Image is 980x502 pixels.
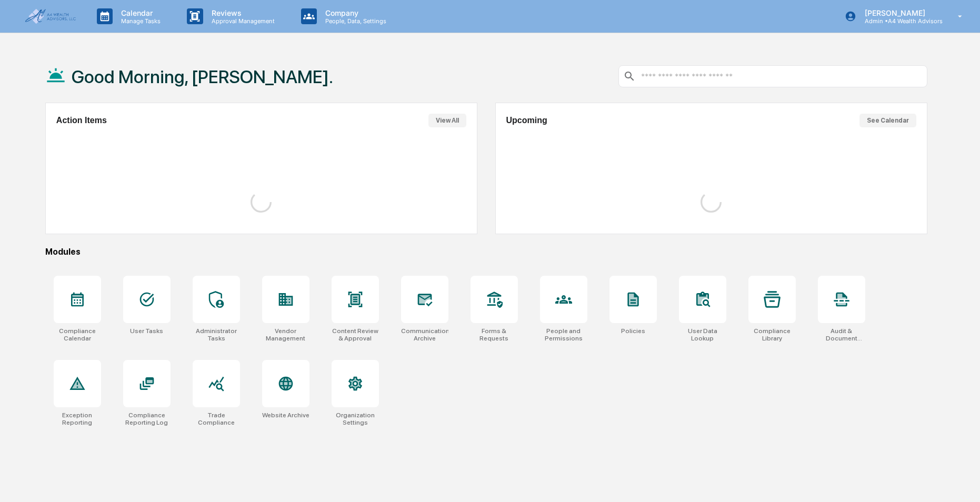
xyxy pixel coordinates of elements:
[203,8,280,17] p: Reviews
[56,116,107,125] h2: Action Items
[332,411,379,426] div: Organization Settings
[193,411,240,426] div: Trade Compliance
[262,327,309,342] div: Vendor Management
[859,114,916,127] button: See Calendar
[317,8,392,17] p: Company
[123,411,171,426] div: Compliance Reporting Log
[25,9,76,24] img: logo
[471,327,518,342] div: Forms & Requests
[401,327,448,342] div: Communications Archive
[332,327,379,342] div: Content Review & Approval
[317,17,392,25] p: People, Data, Settings
[45,247,927,257] div: Modules
[856,8,943,17] p: [PERSON_NAME]
[748,327,796,342] div: Compliance Library
[193,327,240,342] div: Administrator Tasks
[818,327,865,342] div: Audit & Document Logs
[54,411,101,426] div: Exception Reporting
[679,327,726,342] div: User Data Lookup
[262,411,309,419] div: Website Archive
[54,327,101,342] div: Compliance Calendar
[113,17,166,25] p: Manage Tasks
[856,17,943,25] p: Admin • A4 Wealth Advisors
[113,8,166,17] p: Calendar
[72,66,333,87] h1: Good Morning, [PERSON_NAME].
[203,17,280,25] p: Approval Management
[506,116,547,125] h2: Upcoming
[540,327,587,342] div: People and Permissions
[130,327,163,335] div: User Tasks
[621,327,645,335] div: Policies
[428,114,466,127] button: View All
